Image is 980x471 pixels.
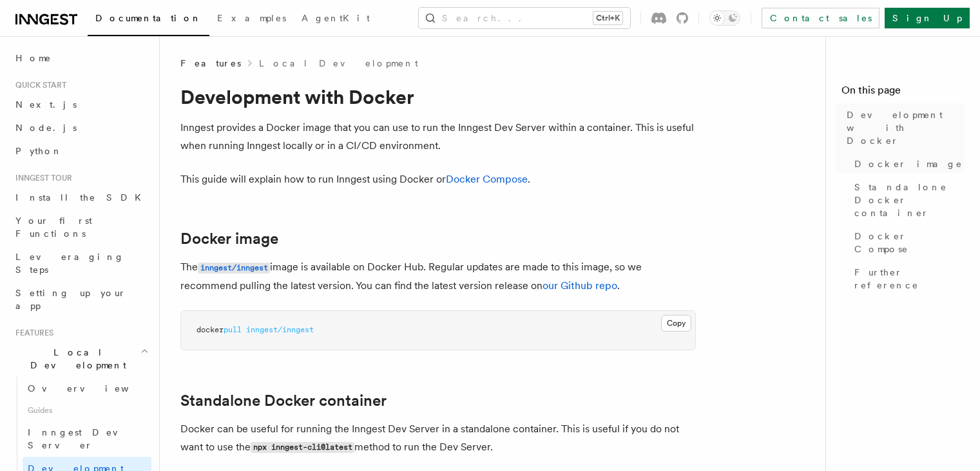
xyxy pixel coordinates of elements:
[180,230,278,248] a: Docker image
[180,170,696,188] p: This guide will explain how to run Inngest using Docker or .
[95,13,202,23] span: Documentation
[10,173,72,183] span: Inngest tour
[847,108,965,147] span: Development with Docker
[224,325,242,334] span: pull
[10,341,151,377] button: Local Development
[419,8,630,28] button: Search...Ctrl+K
[180,57,241,70] span: Features
[15,146,62,156] span: Python
[854,230,965,256] span: Docker Compose
[10,116,151,139] a: Node.js
[854,266,965,292] span: Further reference
[294,4,378,35] a: AgentKit
[246,325,314,334] span: inngest/inngest
[180,85,696,108] h1: Development with Docker
[15,252,124,275] span: Leveraging Steps
[841,83,965,103] h4: On this page
[661,315,691,332] button: Copy
[197,325,224,334] span: docker
[10,245,151,281] a: Leveraging Steps
[10,46,151,70] a: Home
[198,263,270,274] code: inngest/inngest
[209,4,294,35] a: Examples
[88,4,209,36] a: Documentation
[15,123,77,133] span: Node.js
[198,261,270,273] a: inngest/inngest
[841,103,965,152] a: Development with Docker
[10,346,140,372] span: Local Development
[446,173,528,185] a: Docker Compose
[302,13,370,23] span: AgentKit
[15,192,149,203] span: Install the SDK
[15,288,126,311] span: Setting up your app
[849,152,965,175] a: Docker image
[15,52,52,65] span: Home
[23,421,151,457] a: Inngest Dev Server
[593,12,622,25] kbd: Ctrl+K
[10,93,151,116] a: Next.js
[854,157,963,170] span: Docker image
[180,258,696,295] p: The image is available on Docker Hub. Regular updates are made to this image, so we recommend pul...
[709,10,740,26] button: Toggle dark mode
[10,209,151,245] a: Your first Functions
[885,8,970,28] a: Sign Up
[849,175,965,225] a: Standalone Docker container
[762,8,879,28] a: Contact sales
[217,13,286,23] span: Examples
[543,279,617,292] a: our Github repo
[15,215,92,239] span: Your first Functions
[28,427,138,450] span: Inngest Dev Server
[854,181,965,219] span: Standalone Docker container
[10,328,53,338] span: Features
[10,186,151,209] a: Install the SDK
[10,281,151,317] a: Setting up your app
[28,383,160,394] span: Overview
[23,400,151,421] span: Guides
[180,392,387,410] a: Standalone Docker container
[180,420,696,457] p: Docker can be useful for running the Inngest Dev Server in a standalone container. This is useful...
[10,80,66,90] span: Quick start
[251,442,354,453] code: npx inngest-cli@latest
[23,377,151,400] a: Overview
[259,57,418,70] a: Local Development
[849,261,965,297] a: Further reference
[180,119,696,155] p: Inngest provides a Docker image that you can use to run the Inngest Dev Server within a container...
[849,225,965,261] a: Docker Compose
[10,139,151,163] a: Python
[15,99,77,110] span: Next.js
